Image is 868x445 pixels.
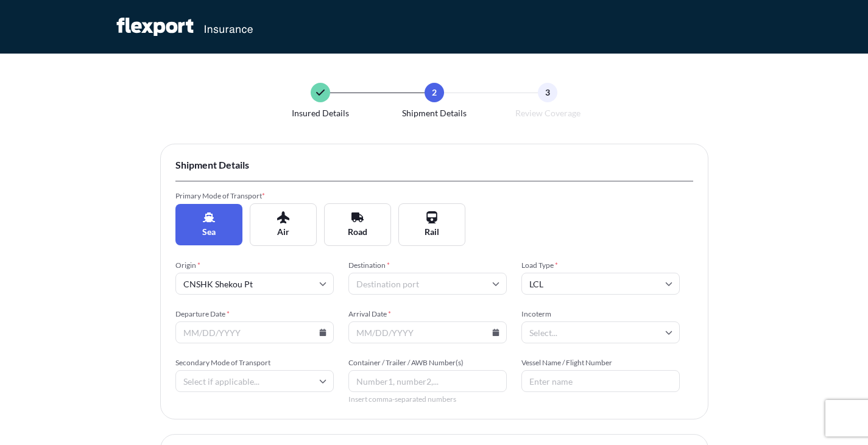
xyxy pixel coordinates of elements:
input: Select... [521,321,680,343]
input: MM/DD/YYYY [175,321,334,343]
span: Insured Details [292,107,349,119]
input: Origin port [175,273,334,295]
input: Number1, number2,... [348,370,507,392]
span: Sea [202,226,216,238]
span: Rail [425,226,439,238]
input: Select if applicable... [175,370,334,392]
button: Air [250,203,317,246]
span: Road [348,226,367,238]
span: Incoterm [521,309,680,319]
span: Origin [175,261,334,270]
span: Secondary Mode of Transport [175,358,334,368]
span: Air [277,226,289,238]
input: MM/DD/YYYY [348,321,507,343]
span: Insert comma-separated numbers [348,394,507,404]
input: Destination port [348,273,507,295]
span: Vessel Name / Flight Number [521,358,680,368]
span: Shipment Details [175,159,693,171]
button: Rail [398,203,465,246]
input: Enter name [521,370,680,392]
span: 2 [432,86,437,99]
button: Road [324,203,391,246]
span: Review Coverage [515,107,580,119]
span: Shipment Details [402,107,467,119]
span: Departure Date [175,309,334,319]
button: Sea [175,204,242,245]
span: Load Type [521,261,680,270]
input: Select... [521,273,680,295]
span: Primary Mode of Transport [175,191,334,201]
span: 3 [545,86,550,99]
span: Destination [348,261,507,270]
span: Container / Trailer / AWB Number(s) [348,358,507,368]
span: Arrival Date [348,309,507,319]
